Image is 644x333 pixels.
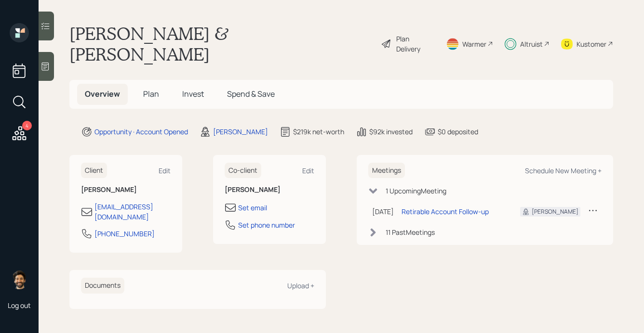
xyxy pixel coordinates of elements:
div: Warmer [462,39,486,49]
span: Spend & Save [227,89,275,99]
div: Retirable Account Follow-up [402,206,489,217]
div: Log out [8,301,31,310]
div: Set phone number [238,220,295,230]
h6: [PERSON_NAME] [225,186,314,194]
h6: [PERSON_NAME] [81,186,171,194]
div: 1 Upcoming Meeting [386,186,446,196]
span: Overview [85,89,120,99]
div: [DATE] [372,206,394,217]
div: [PERSON_NAME] [532,207,578,216]
div: Edit [159,166,171,175]
div: [PERSON_NAME] [213,127,268,137]
div: 11 Past Meeting s [386,227,435,237]
div: Opportunity · Account Opened [94,127,188,137]
div: Set email [238,203,267,213]
h6: Documents [81,278,124,294]
div: Altruist [520,39,543,49]
div: Plan Delivery [396,34,434,54]
div: Schedule New Meeting + [525,166,602,175]
div: 4 [22,121,32,130]
div: Upload + [287,281,314,290]
img: eric-schwartz-headshot.png [10,270,29,289]
div: [PHONE_NUMBER] [94,229,155,239]
h6: Co-client [225,163,261,179]
span: Plan [143,89,159,99]
h6: Meetings [368,163,405,179]
span: Invest [182,89,204,99]
div: Edit [302,166,314,175]
h1: [PERSON_NAME] & [PERSON_NAME] [69,23,373,64]
div: $0 deposited [438,127,478,137]
div: $219k net-worth [293,127,344,137]
div: [EMAIL_ADDRESS][DOMAIN_NAME] [94,202,171,222]
h6: Client [81,163,107,179]
div: Kustomer [577,39,606,49]
div: $92k invested [369,127,413,137]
